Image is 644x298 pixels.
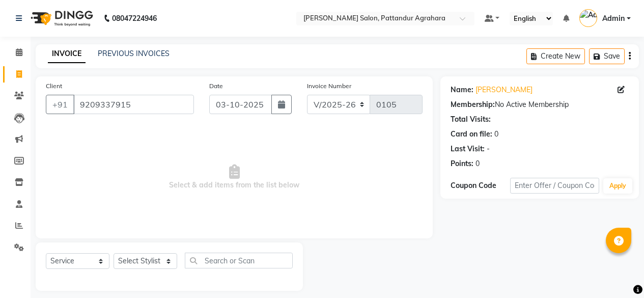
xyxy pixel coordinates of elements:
[307,82,351,91] label: Invoice Number
[451,85,473,95] div: Name:
[603,178,632,194] button: Apply
[579,9,597,27] img: Admin
[526,48,585,64] button: Create New
[73,95,194,114] input: Search by Name/Mobile/Email/Code
[510,178,599,194] input: Enter Offer / Coupon Code
[451,114,491,125] div: Total Visits:
[602,13,625,24] span: Admin
[475,85,533,95] a: [PERSON_NAME]
[98,49,170,58] a: PREVIOUS INVOICES
[601,257,634,288] iframe: chat widget
[451,180,510,191] div: Coupon Code
[475,158,480,169] div: 0
[26,4,96,33] img: logo
[451,158,473,169] div: Points:
[451,99,495,110] div: Membership:
[46,126,423,228] span: Select & add items from the list below
[48,45,86,63] a: INVOICE
[451,129,492,140] div: Card on file:
[451,144,485,154] div: Last Visit:
[451,99,629,110] div: No Active Membership
[589,48,625,64] button: Save
[209,82,223,91] label: Date
[487,144,490,154] div: -
[112,4,157,33] b: 08047224946
[185,253,293,268] input: Search or Scan
[46,82,62,91] label: Client
[46,95,74,114] button: +91
[494,129,498,140] div: 0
